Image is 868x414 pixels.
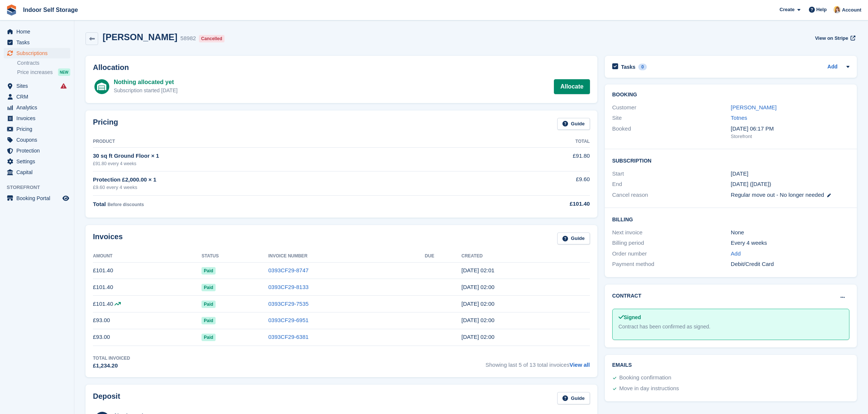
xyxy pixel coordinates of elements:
span: Pricing [16,124,61,134]
a: menu [4,102,70,113]
td: £93.00 [93,312,201,329]
span: Capital [16,167,61,177]
div: None [731,228,849,237]
div: Storefront [731,133,849,140]
a: Guide [557,118,590,130]
span: Coupons [16,135,61,145]
div: Total Invoiced [93,355,130,362]
span: View on Stripe [815,35,848,42]
span: Before discounts [107,202,144,207]
div: Subscription started [DATE] [114,87,178,94]
div: £1,234.20 [93,362,130,370]
a: Add [731,250,741,258]
a: Totnes [731,115,747,121]
span: Subscriptions [16,48,61,58]
a: menu [4,37,70,48]
span: Paid [201,317,215,324]
time: 2025-07-10 01:00:40 UTC [461,317,494,323]
a: Preview store [61,194,70,203]
img: Joanne Smith [833,6,841,13]
div: 58982 [180,34,196,43]
div: NEW [58,68,70,76]
span: Tasks [16,37,61,48]
div: Booking confirmation [619,373,671,382]
div: Cancel reason [612,191,731,199]
td: £91.80 [474,148,590,171]
span: Paid [201,267,215,275]
div: £91.80 every 4 weeks [93,160,474,167]
span: Storefront [7,184,74,191]
time: 2025-10-02 01:01:03 UTC [461,267,494,273]
td: £101.40 [93,279,201,296]
span: Invoices [16,113,61,123]
th: Amount [93,250,201,262]
td: £101.40 [93,262,201,279]
div: Debit/Credit Card [731,260,849,269]
a: menu [4,135,70,145]
h2: Emails [612,362,849,368]
a: 0393CF29-7535 [268,301,309,307]
h2: Invoices [93,232,123,245]
div: Site [612,114,731,122]
a: Allocate [554,79,590,94]
a: 0393CF29-8133 [268,284,309,290]
a: menu [4,156,70,167]
td: £101.40 [93,296,201,312]
a: Price increases NEW [17,68,70,76]
div: £9.60 every 4 weeks [93,184,474,191]
span: Settings [16,156,61,167]
div: [DATE] 06:17 PM [731,125,849,133]
a: menu [4,26,70,37]
h2: Billing [612,215,849,223]
time: 2025-09-04 01:00:04 UTC [461,284,494,290]
div: Billing period [612,239,731,247]
a: [PERSON_NAME] [731,104,777,110]
th: Created [461,250,590,262]
time: 2025-08-07 01:00:35 UTC [461,301,494,307]
td: £9.60 [474,171,590,195]
h2: [PERSON_NAME] [103,32,177,42]
td: £93.00 [93,329,201,346]
th: Due [425,250,461,262]
a: View on Stripe [812,32,857,44]
div: Payment method [612,260,731,269]
span: Paid [201,334,215,341]
div: Every 4 weeks [731,239,849,247]
a: menu [4,167,70,177]
th: Status [201,250,268,262]
h2: Deposit [93,392,120,404]
div: 30 sq ft Ground Floor × 1 [93,152,474,160]
span: Price increases [17,69,53,76]
a: Contracts [17,60,70,67]
th: Total [474,136,590,148]
div: Nothing allocated yet [114,78,178,87]
span: Protection [16,145,61,156]
span: [DATE] ([DATE]) [731,181,771,187]
th: Product [93,136,474,148]
i: Smart entry sync failures have occurred [61,83,67,89]
a: Indoor Self Storage [20,4,81,16]
img: stora-icon-8386f47178a22dfd0bd8f6a31ec36ba5ce8667c1dd55bd0f319d3a0aa187defe.svg [6,4,17,16]
div: End [612,180,731,189]
span: Home [16,26,61,37]
a: menu [4,193,70,203]
a: View all [569,362,590,368]
time: 2024-10-31 01:00:00 UTC [731,170,748,178]
div: 0 [638,64,647,70]
a: menu [4,81,70,91]
div: Customer [612,103,731,112]
div: Booked [612,125,731,140]
a: menu [4,124,70,134]
a: Guide [557,232,590,245]
div: Move in day instructions [619,384,679,393]
span: Analytics [16,102,61,113]
div: Signed [619,314,843,321]
span: Showing last 5 of 13 total invoices [485,355,590,370]
h2: Subscription [612,157,849,164]
span: Regular move out - No longer needed [731,192,824,198]
time: 2025-06-12 01:00:05 UTC [461,334,494,340]
a: 0393CF29-8747 [268,267,309,273]
th: Invoice Number [268,250,425,262]
span: Paid [201,284,215,291]
a: menu [4,145,70,156]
